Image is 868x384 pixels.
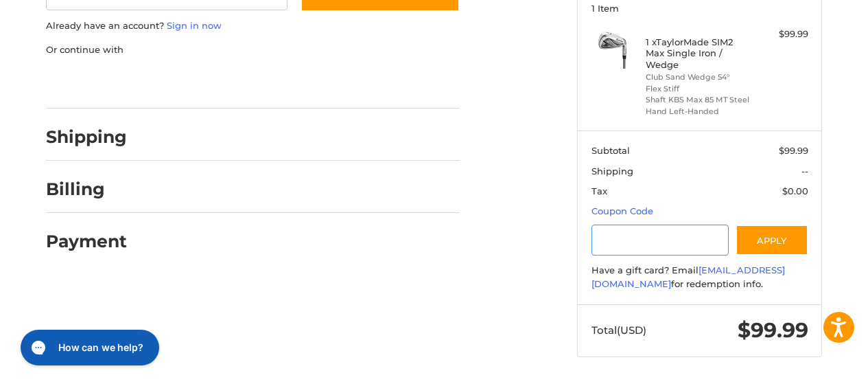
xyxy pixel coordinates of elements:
h2: Shipping [46,126,127,148]
li: Flex Stiff [646,83,751,95]
li: Club Sand Wedge 54° [646,71,751,83]
span: $0.00 [782,185,808,196]
div: Have a gift card? Email for redemption info. [591,264,808,291]
span: Shipping [591,166,633,177]
p: Or continue with [46,43,460,57]
a: Coupon Code [591,205,653,216]
div: $99.99 [754,27,808,41]
span: Tax [591,185,607,196]
h3: 1 Item [591,3,808,14]
p: Already have an account? [46,19,460,33]
h2: Payment [46,231,127,252]
a: Sign in now [167,20,222,31]
span: -- [801,166,808,177]
iframe: PayPal-paylater [158,70,261,95]
input: Gift Certificate or Coupon Code [591,225,729,256]
li: Hand Left-Handed [646,106,751,117]
button: Apply [736,225,808,256]
h2: Billing [46,179,126,200]
span: $99.99 [779,145,808,156]
h4: 1 x TaylorMade SIM2 Max Single Iron / Wedge [646,36,751,70]
li: Shaft KBS Max 85 MT Steel [646,94,751,106]
span: Subtotal [591,145,630,156]
iframe: PayPal-paypal [42,70,145,95]
iframe: PayPal-venmo [274,70,377,95]
iframe: Gorgias live chat messenger [14,325,163,370]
